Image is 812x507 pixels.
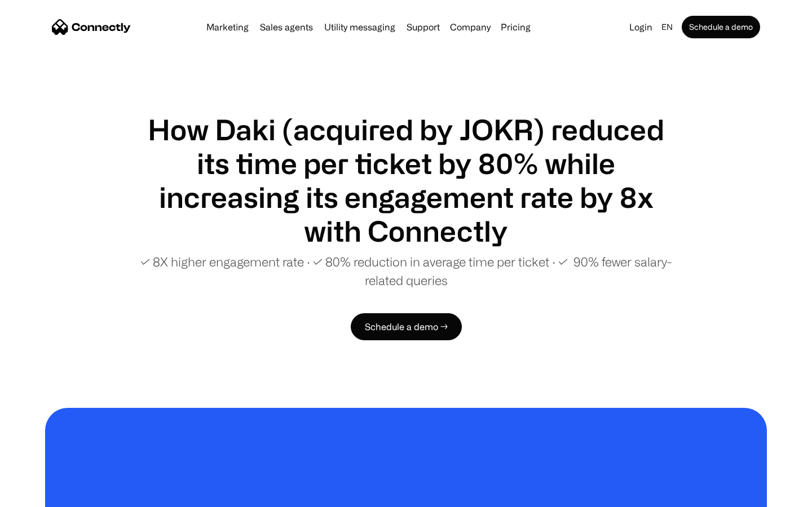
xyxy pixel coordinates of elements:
[625,19,657,35] a: Login
[11,486,68,503] aside: Language selected: English
[135,113,677,248] h1: How Daki (acquired by JOKR) reduced its time per ticket by 80% while increasing its engagement ra...
[135,252,677,290] p: ✓ 8X higher engagement rate ∙ ✓ 80% reduction in average time per ticket ∙ ✓ 90% fewer salary-rel...
[682,16,760,38] a: Schedule a demo
[202,23,253,32] a: Marketing
[52,19,131,35] a: home
[450,19,491,35] div: Company
[447,19,494,35] div: Company
[402,23,444,32] a: Support
[351,313,462,340] a: Schedule a demo →
[320,23,400,32] a: Utility messaging
[496,23,535,32] a: Pricing
[657,19,679,35] div: en
[661,19,673,35] div: en
[23,487,68,503] ul: Language list
[255,23,317,32] a: Sales agents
